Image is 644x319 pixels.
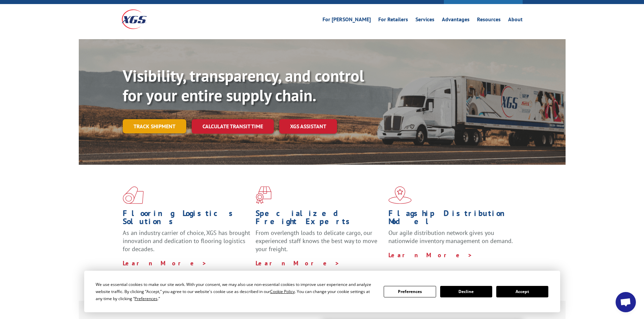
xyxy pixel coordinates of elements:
[270,289,295,294] span: Cookie Policy
[508,17,523,24] a: About
[388,229,513,245] span: Our agile distribution network gives you nationwide inventory management on demand.
[96,281,376,302] div: We use essential cookies to make our site work. With your consent, we may also use non-essential ...
[388,209,516,229] h1: Flagship Distribution Model
[616,292,636,312] div: Open chat
[135,296,158,301] span: Preferences
[378,17,408,24] a: For Retailers
[388,251,473,259] a: Learn More >
[415,17,434,24] a: Services
[123,209,251,229] h1: Flooring Logistics Solutions
[279,119,337,134] a: XGS ASSISTANT
[384,286,436,297] button: Preferences
[256,229,383,259] p: From overlength loads to delicate cargo, our experienced staff knows the best way to move your fr...
[123,259,207,267] a: Learn More >
[123,186,144,204] img: xgs-icon-total-supply-chain-intelligence-red
[123,119,186,133] a: Track shipment
[442,17,470,24] a: Advantages
[323,17,371,24] a: For [PERSON_NAME]
[440,286,492,297] button: Decline
[84,271,560,312] div: Cookie Consent Prompt
[256,259,340,267] a: Learn More >
[123,65,364,106] b: Visibility, transparency, and control for your entire supply chain.
[256,186,271,204] img: xgs-icon-focused-on-flooring-red
[477,17,501,24] a: Resources
[123,229,250,253] span: As an industry carrier of choice, XGS has brought innovation and dedication to flooring logistics...
[192,119,274,134] a: Calculate transit time
[388,186,412,204] img: xgs-icon-flagship-distribution-model-red
[496,286,548,297] button: Accept
[256,209,383,229] h1: Specialized Freight Experts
